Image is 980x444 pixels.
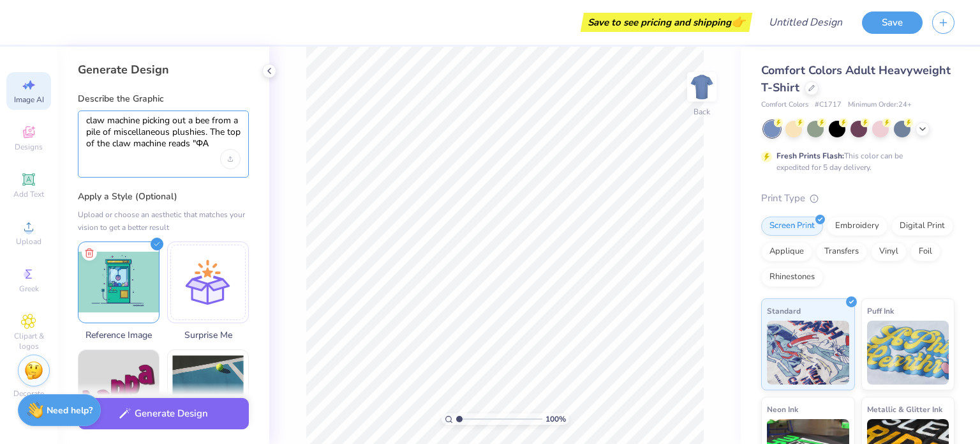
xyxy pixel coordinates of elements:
strong: Need help? [47,404,93,417]
span: Reference Image [78,328,160,342]
div: Foil [910,242,940,261]
span: Upload [16,236,41,247]
span: Decorate [13,388,44,399]
span: Greek [19,284,39,294]
div: Save to see pricing and shipping [584,13,749,32]
img: Back [689,74,715,100]
span: Add Text [13,189,44,199]
div: Applique [761,242,812,261]
span: Minimum Order: 24 + [848,100,912,111]
label: Describe the Graphic [78,93,249,105]
textarea: claw machine picking out a bee from a pile of miscellaneous plushies. The top of the claw machine... [86,115,241,149]
span: Puff Ink [867,304,894,318]
label: Apply a Style (Optional) [78,190,249,203]
div: Rhinestones [761,268,823,287]
div: Transfers [816,242,867,261]
img: Standard [767,321,849,385]
span: 👉 [731,14,745,29]
span: Metallic & Glitter Ink [867,402,942,416]
button: Generate Design [78,398,249,429]
span: 100 % [546,413,566,425]
div: Upload image [220,149,241,169]
img: Puff Ink [867,321,949,385]
div: Upload or choose an aesthetic that matches your vision to get a better result [78,208,249,234]
button: Save [862,11,923,34]
span: # C1717 [815,100,842,111]
strong: Fresh Prints Flash: [776,151,844,161]
input: Untitled Design [759,10,852,35]
img: Upload reference [78,242,159,323]
div: Vinyl [871,242,907,261]
span: Surprise Me [167,328,249,342]
div: Digital Print [891,217,953,236]
span: Comfort Colors [761,100,808,111]
div: Back [694,106,710,118]
img: Photorealistic [168,350,248,431]
div: Generate Design [78,62,249,77]
img: Text-Based [78,350,159,431]
div: Print Type [761,191,954,206]
span: Clipart & logos [6,331,51,351]
span: Designs [15,142,43,152]
span: Image AI [14,95,44,105]
span: Comfort Colors Adult Heavyweight T-Shirt [761,63,951,95]
div: Embroidery [827,217,887,236]
div: Screen Print [761,217,823,236]
div: This color can be expedited for 5 day delivery. [776,150,933,173]
span: Neon Ink [767,402,798,416]
span: Standard [767,304,801,318]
